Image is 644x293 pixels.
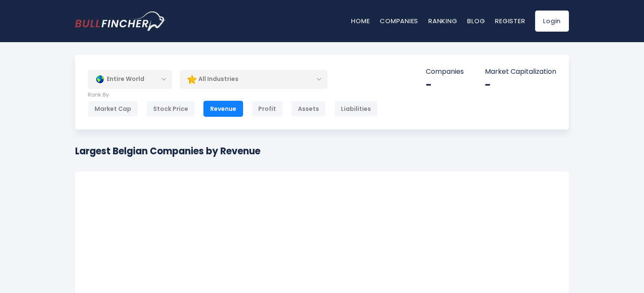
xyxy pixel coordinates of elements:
a: Home [351,16,370,25]
a: Register [495,16,525,25]
h1: Largest Belgian Companies by Revenue [75,144,260,158]
div: Profit [252,101,283,117]
div: Assets [291,101,326,117]
div: Market Cap [88,101,138,117]
div: Stock Price [146,101,195,117]
p: Companies [426,67,464,76]
div: All Industries [180,70,327,89]
div: Entire World [88,70,172,89]
div: - [426,78,464,91]
div: Revenue [203,101,243,117]
a: Go to homepage [75,11,166,31]
a: Blog [467,16,485,25]
a: Login [535,11,569,32]
a: Ranking [428,16,457,25]
div: - [485,78,556,91]
a: Companies [380,16,418,25]
p: Market Capitalization [485,67,556,76]
div: Liabilities [334,101,378,117]
p: Rank By [88,91,378,99]
img: bullfincher logo [75,11,166,31]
